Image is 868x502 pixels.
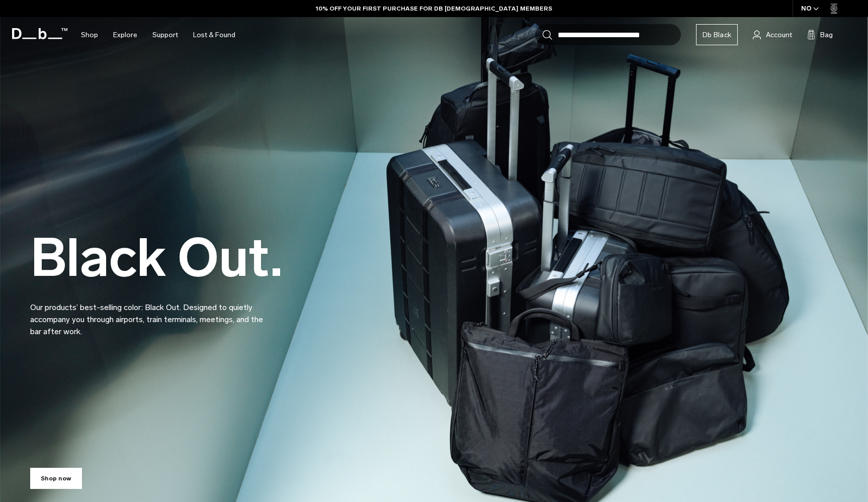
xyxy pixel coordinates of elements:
[81,17,98,53] a: Shop
[766,30,792,40] span: Account
[696,24,738,45] a: Db Black
[73,17,243,53] nav: Main Navigation
[820,30,833,40] span: Bag
[113,17,137,53] a: Explore
[316,4,552,13] a: 10% OFF YOUR FIRST PURCHASE FOR DB [DEMOGRAPHIC_DATA] MEMBERS
[807,29,833,41] button: Bag
[30,468,82,489] a: Shop now
[193,17,235,53] a: Lost & Found
[30,289,272,338] p: Our products’ best-selling color: Black Out. Designed to quietly accompany you through airports, ...
[30,232,283,284] h2: Black Out.
[152,17,178,53] a: Support
[753,29,792,41] a: Account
